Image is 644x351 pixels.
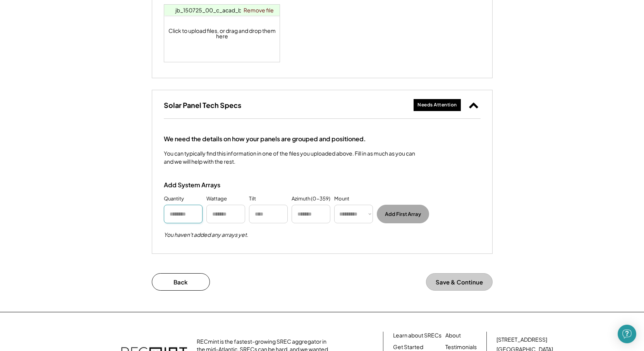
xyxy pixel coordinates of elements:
button: Back [152,273,210,291]
div: We need the details on how your panels are grouped and positioned. [164,134,366,144]
div: [STREET_ADDRESS] [496,336,547,344]
h3: Solar Panel Tech Specs [164,101,241,110]
div: Needs Attention [417,102,457,108]
button: Add First Array [377,205,429,223]
a: jb_150725_00_c_acad_b_01 (5).pdf [175,7,269,14]
div: Quantity [164,195,184,203]
div: Tilt [249,195,256,203]
div: Open Intercom Messenger [618,325,636,343]
button: Save & Continue [426,273,493,291]
div: Wattage [206,195,227,203]
div: Add System Arrays [164,181,241,189]
a: Get Started [393,343,423,351]
a: About [445,332,461,339]
div: Mount [334,195,349,203]
div: You can typically find this information in one of the files you uploaded above. Fill in as much a... [164,149,416,166]
div: Azimuth (0-359) [292,195,330,203]
a: Learn about SRECs [393,332,441,339]
div: You haven't added any arrays yet. [164,231,248,238]
a: Testimonials [445,343,477,351]
a: Remove file [241,5,276,15]
div: Click to upload files, or drag and drop them here [164,5,280,62]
